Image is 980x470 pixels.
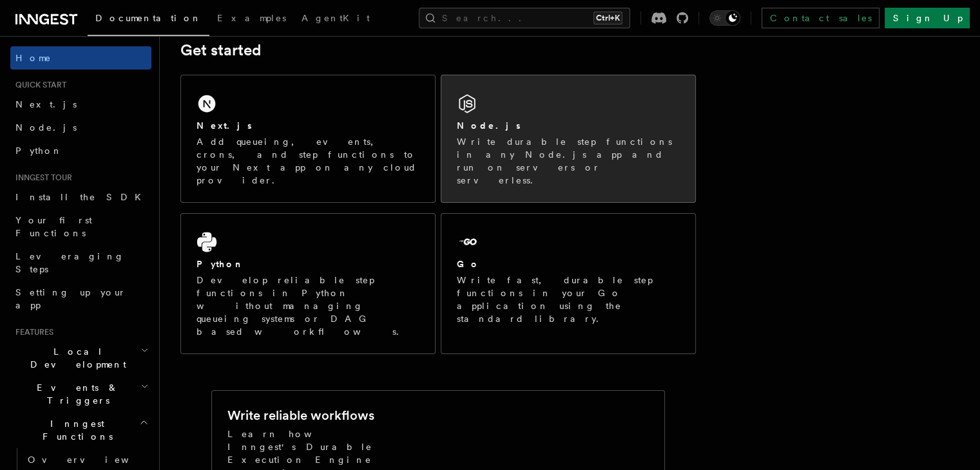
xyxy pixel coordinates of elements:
span: Home [15,52,52,64]
a: Node.jsWrite durable step functions in any Node.js app and run on servers or serverless. [441,75,696,203]
button: Local Development [10,340,151,376]
a: Node.js [10,116,151,139]
span: Your first Functions [15,215,92,238]
kbd: Ctrl+K [593,12,622,24]
button: Search...Ctrl+K [419,8,630,28]
a: GoWrite fast, durable step functions in your Go application using the standard library. [441,213,696,354]
p: Write durable step functions in any Node.js app and run on servers or serverless. [457,135,680,187]
p: Add queueing, events, crons, and step functions to your Next app on any cloud provider. [197,135,419,187]
p: Write fast, durable step functions in your Go application using the standard library. [457,274,680,325]
span: Examples [217,13,286,23]
a: Your first Functions [10,209,151,245]
a: Next.js [10,93,151,116]
span: Quick start [10,80,66,90]
h2: Python [197,258,244,270]
a: PythonDevelop reliable step functions in Python without managing queueing systems or DAG based wo... [180,213,436,354]
a: Contact sales [762,8,879,28]
span: Leveraging Steps [15,251,124,274]
a: Sign Up [885,8,970,28]
a: Setting up your app [10,281,151,317]
span: Local Development [10,345,140,371]
span: Node.js [15,122,77,133]
span: Events & Triggers [10,381,140,407]
p: Develop reliable step functions in Python without managing queueing systems or DAG based workflows. [197,274,419,338]
a: Python [10,139,151,162]
span: Overview [28,455,160,465]
span: Install the SDK [15,192,149,202]
button: Events & Triggers [10,376,151,412]
span: AgentKit [302,13,370,23]
span: Features [10,327,53,337]
a: AgentKit [294,4,378,35]
a: Get started [180,41,261,59]
button: Inngest Functions [10,412,151,448]
h2: Node.js [457,119,521,132]
a: Next.jsAdd queueing, events, crons, and step functions to your Next app on any cloud provider. [180,75,436,203]
span: Inngest Functions [10,417,139,443]
span: Inngest tour [10,173,72,183]
span: Documentation [95,13,202,23]
span: Next.js [15,99,77,109]
span: Python [15,146,62,156]
span: Setting up your app [15,287,126,310]
h2: Go [457,258,480,270]
a: Examples [209,4,294,35]
a: Install the SDK [10,185,151,209]
button: Toggle dark mode [709,10,740,26]
a: Documentation [88,4,209,36]
a: Home [10,46,151,70]
a: Leveraging Steps [10,245,151,281]
h2: Next.js [197,119,252,132]
h2: Write reliable workflows [227,406,374,424]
